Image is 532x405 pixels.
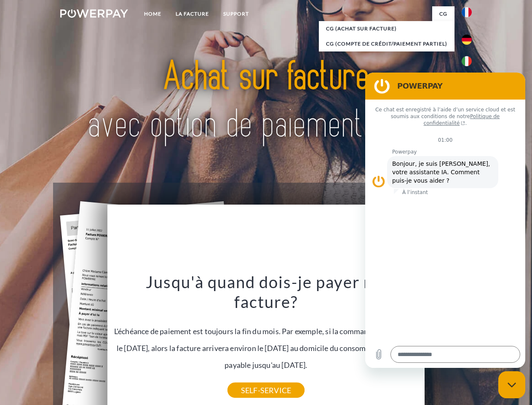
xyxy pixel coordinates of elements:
img: it [462,56,472,66]
a: SELF-SERVICE [227,383,305,398]
a: CG [432,6,454,22]
img: fr [462,7,472,17]
a: LA FACTURE [168,6,216,22]
img: de [462,35,472,45]
img: logo-powerpay-white.svg [60,9,128,18]
div: L'échéance de paiement est toujours la fin du mois. Par exemple, si la commande a été passée le [... [112,272,420,390]
a: CG (achat sur facture) [319,21,454,36]
iframe: Bouton de lancement de la fenêtre de messagerie, conversation en cours [498,371,525,398]
a: Home [137,6,168,22]
iframe: Fenêtre de messagerie [365,73,525,368]
a: Support [216,6,256,22]
a: CG (Compte de crédit/paiement partiel) [319,36,454,51]
img: title-powerpay_fr.svg [80,40,452,162]
h3: Jusqu'à quand dois-je payer ma facture? [112,272,420,312]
